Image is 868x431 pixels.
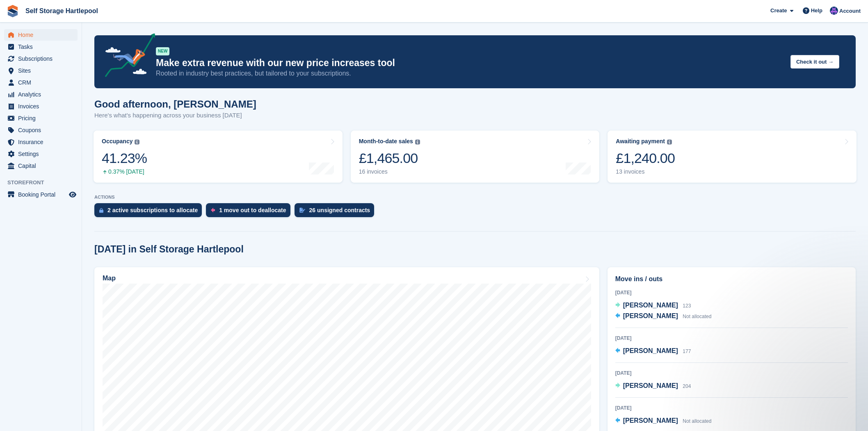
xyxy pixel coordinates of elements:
[4,53,78,64] a: menu
[683,314,711,319] span: Not allocated
[309,207,370,213] div: 26 unsigned contracts
[623,417,678,424] span: [PERSON_NAME]
[4,65,78,76] a: menu
[683,303,691,309] span: 123
[18,29,67,41] span: Home
[359,138,413,145] div: Month-to-date sales
[219,207,286,213] div: 1 move out to deallocate
[4,89,78,100] a: menu
[615,311,712,322] a: [PERSON_NAME] Not allocated
[22,4,101,18] a: Self Storage Hartlepool
[4,112,78,124] a: menu
[4,41,78,53] a: menu
[683,348,691,354] span: 177
[811,7,822,15] span: Help
[94,131,343,183] a: Occupancy 41.23% 0.37% [DATE]
[18,41,67,53] span: Tasks
[18,124,67,136] span: Coupons
[351,131,600,183] a: Month-to-date sales £1,465.00 16 invoices
[94,99,256,110] h1: Good afternoon, [PERSON_NAME]
[98,33,155,80] img: price-adjustments-announcement-icon-8257ccfd72463d97f412b2fc003d46551f7dbcb40ab6d574587a9cd5c0d94...
[99,208,103,213] img: active_subscription_to_allocate_icon-d502201f5373d7db506a760aba3b589e785aa758c864c3986d89f69b8ff3...
[18,189,67,200] span: Booking Portal
[206,203,294,221] a: 1 move out to deallocate
[608,131,857,183] a: Awaiting payment £1,240.00 13 invoices
[4,77,78,88] a: menu
[770,7,787,15] span: Create
[830,7,838,15] img: Sean Wood
[4,136,78,148] a: menu
[790,55,839,69] button: Check it out →
[683,383,691,389] span: 204
[211,208,215,213] img: move_outs_to_deallocate_icon-f764333ba52eb49d3ac5e1228854f67142a1ed5810a6f6cc68b1a99e826820c5.svg
[18,65,67,76] span: Sites
[18,148,67,160] span: Settings
[623,302,678,309] span: [PERSON_NAME]
[615,274,848,284] h2: Move ins / outs
[18,77,67,88] span: CRM
[18,53,67,64] span: Subscriptions
[94,244,244,255] h2: [DATE] in Self Storage Hartlepool
[299,208,305,213] img: contract_signature_icon-13c848040528278c33f63329250d36e43548de30e8caae1d1a13099fd9432cc5.svg
[68,190,78,199] a: Preview store
[615,346,691,357] a: [PERSON_NAME] 177
[18,136,67,148] span: Insurance
[18,160,67,172] span: Capital
[4,189,78,200] a: menu
[615,381,691,392] a: [PERSON_NAME] 204
[4,101,78,112] a: menu
[616,138,665,145] div: Awaiting payment
[615,300,691,311] a: [PERSON_NAME] 123
[615,289,848,296] div: [DATE]
[4,29,78,41] a: menu
[616,168,675,175] div: 13 invoices
[615,369,848,377] div: [DATE]
[102,150,147,167] div: 41.23%
[18,89,67,100] span: Analytics
[359,168,420,175] div: 16 invoices
[107,207,198,213] div: 2 active subscriptions to allocate
[623,312,678,319] span: [PERSON_NAME]
[156,69,784,78] p: Rooted in industry best practices, but tailored to your subscriptions.
[4,160,78,172] a: menu
[135,140,139,144] img: icon-info-grey-7440780725fd019a000dd9b08b2336e03edf1995a4989e88bcd33f0948082b44.svg
[295,203,379,221] a: 26 unsigned contracts
[156,47,169,55] div: NEW
[7,179,82,187] span: Storefront
[683,418,711,424] span: Not allocated
[615,416,712,426] a: [PERSON_NAME] Not allocated
[623,382,678,389] span: [PERSON_NAME]
[615,404,848,412] div: [DATE]
[4,148,78,160] a: menu
[18,112,67,124] span: Pricing
[615,335,848,342] div: [DATE]
[94,111,256,120] p: Here's what's happening across your business [DATE]
[839,7,861,15] span: Account
[359,150,420,167] div: £1,465.00
[7,5,19,17] img: stora-icon-8386f47178a22dfd0bd8f6a31ec36ba5ce8667c1dd55bd0f319d3a0aa187defe.svg
[102,138,132,145] div: Occupancy
[102,168,147,175] div: 0.37% [DATE]
[623,347,678,354] span: [PERSON_NAME]
[94,195,856,200] p: ACTIONS
[18,101,67,112] span: Invoices
[616,150,675,167] div: £1,240.00
[94,203,206,221] a: 2 active subscriptions to allocate
[667,140,672,144] img: icon-info-grey-7440780725fd019a000dd9b08b2336e03edf1995a4989e88bcd33f0948082b44.svg
[103,275,116,282] h2: Map
[156,57,784,69] p: Make extra revenue with our new price increases tool
[4,124,78,136] a: menu
[415,140,420,144] img: icon-info-grey-7440780725fd019a000dd9b08b2336e03edf1995a4989e88bcd33f0948082b44.svg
